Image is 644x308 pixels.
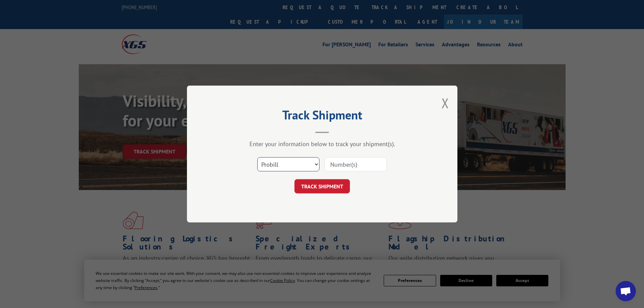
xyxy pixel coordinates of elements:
[325,157,387,171] input: Number(s)
[616,281,636,301] div: Open chat
[294,179,350,193] button: TRACK SHIPMENT
[442,94,449,112] button: Close modal
[221,140,424,148] div: Enter your information below to track your shipment(s).
[221,110,424,123] h2: Track Shipment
